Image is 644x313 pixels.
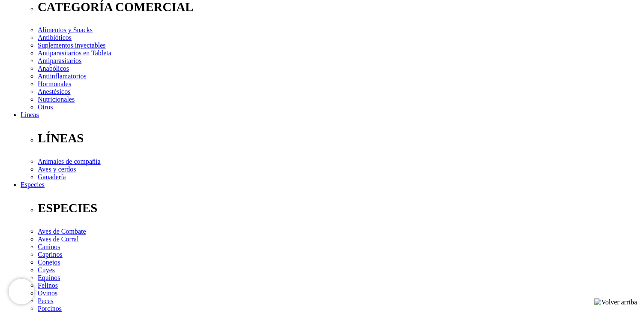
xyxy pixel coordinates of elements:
a: Antibióticos [38,34,72,41]
img: Volver arriba [594,298,637,306]
a: Suplementos inyectables [38,42,106,49]
a: Alimentos y Snacks [38,26,93,33]
a: Conejos [38,259,60,266]
p: ESPECIES [38,201,641,215]
a: Anestésicos [38,88,70,95]
a: Hormonales [38,80,71,87]
a: Peces [38,297,53,304]
iframe: Brevo live chat [9,279,34,304]
a: Anabólicos [38,65,69,72]
a: Equinos [38,274,60,281]
a: Cuyes [38,266,55,274]
p: LÍNEAS [38,131,641,145]
a: Caninos [38,243,60,250]
a: Líneas [21,111,39,118]
a: Aves de Combate [38,228,86,235]
a: Ganadería [38,173,66,181]
a: Ovinos [38,289,57,297]
a: Aves y cerdos [38,166,76,173]
a: Nutricionales [38,96,75,103]
a: Aves de Corral [38,235,79,243]
a: Caprinos [38,251,63,258]
a: Porcinos [38,305,62,312]
a: Especies [21,181,45,188]
a: Antiinflamatorios [38,72,87,80]
a: Antiparasitarios [38,57,81,64]
a: Felinos [38,282,58,289]
a: Antiparasitarios en Tableta [38,49,111,57]
a: Animales de compañía [38,158,101,165]
a: Otros [38,103,53,111]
